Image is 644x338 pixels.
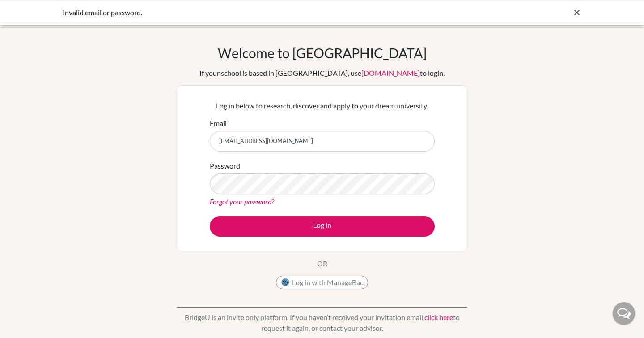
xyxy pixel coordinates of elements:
[199,68,445,78] div: If your school is based in [GEOGRAPHIC_DATA], use to login.
[210,118,227,129] label: Email
[218,45,427,61] h1: Welcome to [GEOGRAPHIC_DATA]
[210,216,435,237] button: Log in
[210,160,240,171] label: Password
[21,6,39,14] span: Help
[361,69,420,77] a: [DOMAIN_NAME]
[317,258,327,269] p: OR
[276,276,368,289] button: Log in with ManageBac
[177,312,467,334] p: BridgeU is an invite only platform. If you haven’t received your invitation email, to request it ...
[210,197,274,206] a: Forgot your password?
[210,100,435,111] p: Log in below to research, discover and apply to your dream university.
[63,7,447,18] div: Invalid email or password.
[424,313,453,321] a: click here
